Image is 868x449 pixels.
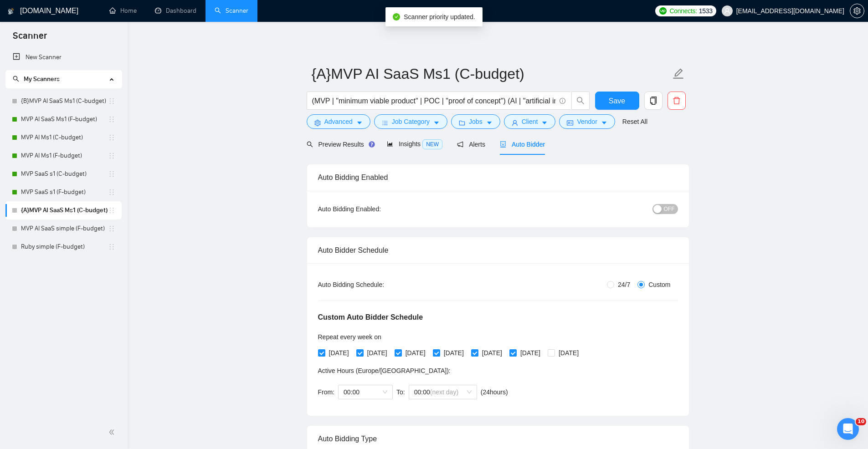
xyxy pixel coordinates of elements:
[318,280,438,290] div: Auto Bidding Schedule:
[5,29,54,48] span: Scanner
[622,117,647,127] a: Reset All
[364,348,391,358] span: [DATE]
[5,110,122,128] li: MVP AI SaaS Ms1 (F-budget)
[108,170,115,178] span: holder
[5,219,122,238] li: MVP AI SaaS simple (F-budget)
[601,119,607,126] span: caret-down
[668,92,686,110] button: delete
[560,98,565,104] span: info-circle
[512,119,518,126] span: user
[469,117,483,127] span: Jobs
[571,92,590,110] button: search
[572,97,589,105] span: search
[577,117,597,127] span: Vendor
[356,119,363,126] span: caret-down
[644,92,663,110] button: copy
[307,141,313,148] span: search
[307,114,370,129] button: settingAdvancedcaret-down
[478,348,506,358] span: [DATE]
[433,119,440,126] span: caret-down
[430,388,458,396] span: (next day)
[374,114,447,129] button: barsJob Categorycaret-down
[8,4,14,19] img: logo
[318,367,451,374] span: Active Hours ( Europe/[GEOGRAPHIC_DATA] ):
[5,128,122,147] li: MVP AI Ms1 (C-budget)
[500,141,545,148] span: Auto Bidder
[21,201,108,219] a: {A}MVP AI SaaS Ms1 (C-budget)
[21,165,108,183] a: MVP SaaS s1 (C-budget)
[673,68,684,80] span: edit
[382,119,388,126] span: bars
[108,207,115,214] span: holder
[24,75,60,83] span: My Scanners
[387,140,442,148] span: Insights
[21,219,108,238] a: MVP AI SaaS simple (F-budget)
[13,75,60,83] span: My Scanners
[664,204,675,214] span: OFF
[837,418,859,440] iframe: Intercom live chat
[850,7,864,15] a: setting
[21,183,108,201] a: MVP SaaS s1 (F-budget)
[451,114,500,129] button: folderJobscaret-down
[318,164,678,190] div: Auto Bidding Enabled
[344,385,387,399] span: 00:00
[567,119,573,126] span: idcard
[517,348,544,358] span: [DATE]
[312,95,555,107] input: Search Freelance Jobs...
[614,280,634,290] span: 24/7
[318,388,335,396] span: From:
[5,147,122,165] li: MVP AI Ms1 (F-budget)
[724,8,730,14] span: user
[699,6,713,16] span: 1533
[402,348,429,358] span: [DATE]
[486,119,493,126] span: caret-down
[314,119,321,126] span: setting
[5,165,122,183] li: MVP SaaS s1 (C-budget)
[850,7,864,15] span: setting
[5,201,122,219] li: {A}MVP AI SaaS Ms1 (C-budget)
[368,140,376,148] div: Tooltip anchor
[393,13,400,20] span: check-circle
[155,7,196,15] a: dashboardDashboard
[21,110,108,128] a: MVP AI SaaS Ms1 (F-budget)
[504,114,556,129] button: userClientcaret-down
[669,6,697,16] span: Connects:
[856,418,866,425] span: 10
[500,141,506,148] span: robot
[396,388,405,396] span: To:
[387,141,393,147] span: area-chart
[440,348,467,358] span: [DATE]
[645,280,674,290] span: Custom
[307,141,372,148] span: Preview Results
[5,92,122,110] li: {B}MVP AI SaaS Ms1 (C-budget)
[850,4,864,18] button: setting
[324,117,353,127] span: Advanced
[21,128,108,147] a: MVP AI Ms1 (C-budget)
[595,92,639,110] button: Save
[21,238,108,256] a: Ruby simple (F-budget)
[108,225,115,232] span: holder
[392,117,430,127] span: Job Category
[215,7,248,15] a: searchScanner
[404,13,475,20] span: Scanner priority updated.
[5,238,122,256] li: Ruby simple (F-budget)
[318,333,381,341] span: Repeat every week on
[5,48,122,66] li: New Scanner
[109,7,137,15] a: homeHome
[659,7,667,15] img: upwork-logo.png
[108,243,115,250] span: holder
[457,141,485,148] span: Alerts
[21,147,108,165] a: MVP AI Ms1 (F-budget)
[21,92,108,110] a: {B}MVP AI SaaS Ms1 (C-budget)
[108,97,115,105] span: holder
[414,385,472,399] span: 00:00
[312,62,671,85] input: Scanner name...
[325,348,353,358] span: [DATE]
[318,312,423,323] h5: Custom Auto Bidder Schedule
[13,76,19,82] span: search
[422,139,442,149] span: NEW
[645,97,662,105] span: copy
[457,141,463,148] span: notification
[522,117,538,127] span: Client
[318,237,678,263] div: Auto Bidder Schedule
